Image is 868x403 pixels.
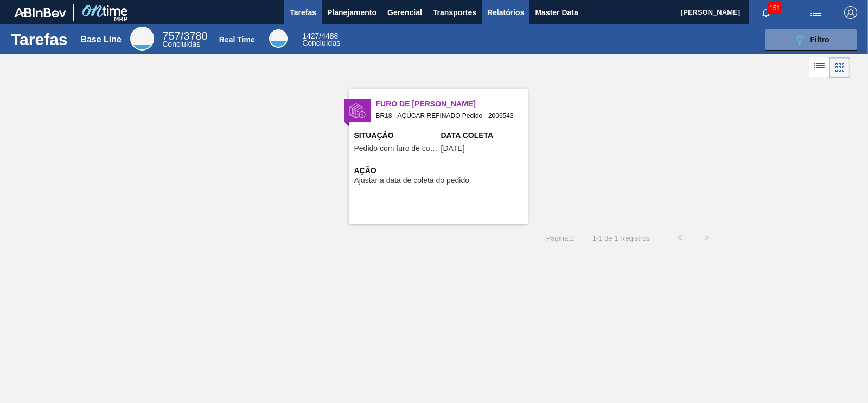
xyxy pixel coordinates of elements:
[441,130,525,141] span: Data Coleta
[809,6,822,19] img: userActions
[829,57,850,78] div: Visão em Cards
[535,6,578,19] span: Master Data
[590,234,650,242] span: 1 - 1 de 1 Registros
[354,165,525,177] span: Ação
[349,103,366,119] img: status
[767,2,782,14] span: 151
[693,224,720,251] button: >
[666,224,693,251] button: <
[219,35,255,44] div: Real Time
[433,6,476,19] span: Transportes
[376,98,528,110] span: Furo de Coleta
[810,35,829,44] span: Filtro
[162,32,207,48] div: Base Line
[387,6,422,19] span: Gerencial
[765,29,857,51] button: Filtro
[302,32,338,40] span: / 4488
[354,177,470,185] span: Ajustar a data de coleta do pedido
[130,27,154,51] div: Base Line
[290,6,316,19] span: Tarefas
[749,5,783,20] button: Notificações
[327,6,376,19] span: Planejamento
[302,32,319,40] span: 1427
[302,33,340,47] div: Real Time
[441,144,465,153] span: 14/08/2025
[844,6,857,19] img: Logout
[302,39,340,47] span: Concluídas
[162,30,180,42] span: 757
[269,29,288,48] div: Real Time
[162,30,207,42] span: / 3780
[162,40,200,48] span: Concluídas
[80,35,122,45] div: Base Line
[487,6,524,19] span: Relatórios
[376,110,519,122] span: BR18 - AÇÚCAR REFINADO Pedido - 2006543
[546,234,574,242] span: Página : 1
[809,57,829,78] div: Visão em Lista
[354,144,438,153] span: Pedido com furo de coleta
[11,33,68,46] h1: Tarefas
[14,8,66,17] img: TNhmsLtSVTkK8tSr43FrP2fwEKptu5GPRR3wAAAABJRU5ErkJggg==
[354,130,438,141] span: Situação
